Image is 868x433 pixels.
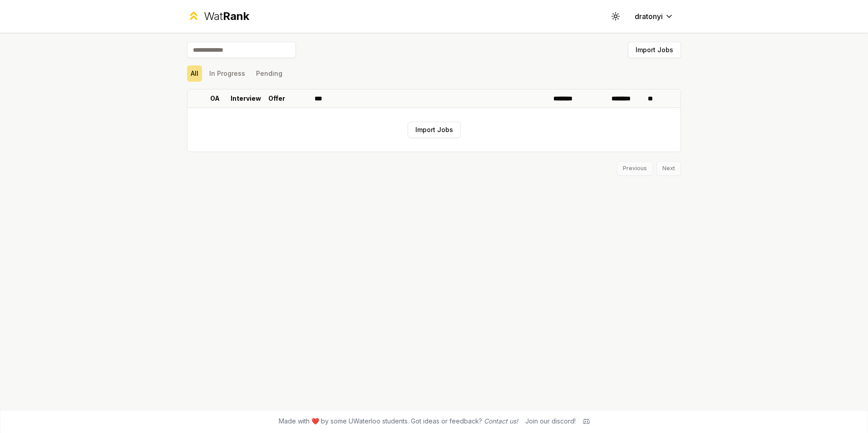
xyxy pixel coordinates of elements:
button: Import Jobs [408,122,461,138]
div: Join our discord! [525,417,576,426]
p: OA [210,94,220,103]
a: Contact us! [484,417,518,425]
button: Import Jobs [628,42,681,58]
p: Interview [231,94,261,103]
a: WatRank [187,9,249,24]
span: Made with ❤️ by some UWaterloo students. Got ideas or feedback? [279,417,518,426]
p: Offer [268,94,285,103]
button: All [187,65,202,82]
span: dratonyi [635,11,663,22]
button: dratonyi [627,8,681,25]
button: In Progress [206,65,249,82]
span: Rank [223,10,249,23]
button: Pending [252,65,286,82]
div: Wat [204,9,249,24]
